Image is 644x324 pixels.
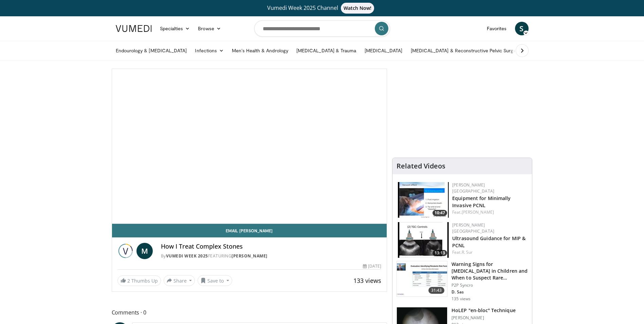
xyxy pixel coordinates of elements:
[161,253,382,259] div: By FEATURING
[161,243,382,250] h4: How I Treat Complex Stones
[156,22,194,35] a: Specialties
[112,44,191,57] a: Endourology & [MEDICAL_DATA]
[452,249,527,255] div: Feat.
[363,263,381,269] div: [DATE]
[164,275,195,286] button: Share
[452,195,511,209] a: Equipment for Minimally Invasive PCNL
[112,69,387,224] video-js: Video Player
[452,289,528,295] p: D. Sas
[353,276,381,285] span: 133 views
[452,315,516,321] p: [PERSON_NAME]
[292,44,361,57] a: [MEDICAL_DATA] & Trauma
[462,209,494,215] a: [PERSON_NAME]
[411,69,513,154] iframe: Advertisement
[483,22,511,35] a: Favorites
[433,250,447,256] span: 13:13
[254,20,390,37] input: Search topics, interventions
[397,162,445,170] h4: Related Videos
[397,261,528,302] a: 31:43 Warning Signs for [MEDICAL_DATA] in Children and When to Suspect Rare… P2P Syncro D. Sas 13...
[127,277,130,284] span: 2
[112,308,387,317] span: Comments 0
[198,275,232,286] button: Save to
[452,235,526,249] a: Ultrasound Guidance for MIP & PCNL
[398,182,449,218] a: 10:47
[136,243,153,259] a: M
[452,296,471,302] p: 135 views
[361,44,407,57] a: [MEDICAL_DATA]
[112,224,387,237] a: Email [PERSON_NAME]
[397,261,447,296] img: b1bc6859-4bdd-4be1-8442-b8b8c53ce8a1.150x105_q85_crop-smart_upscale.jpg
[452,182,494,194] a: [PERSON_NAME] [GEOGRAPHIC_DATA]
[191,44,228,57] a: Infections
[228,44,292,57] a: Men’s Health & Andrology
[116,25,152,32] img: VuMedi Logo
[194,22,225,35] a: Browse
[166,253,208,259] a: Vumedi Week 2025
[232,253,268,259] a: [PERSON_NAME]
[398,222,449,258] a: 13:13
[398,222,449,258] img: ae74b246-eda0-4548-a041-8444a00e0b2d.150x105_q85_crop-smart_upscale.jpg
[398,182,449,218] img: 57193a21-700a-4103-8163-b4069ca57589.150x105_q85_crop-smart_upscale.jpg
[433,210,447,216] span: 10:47
[452,209,527,215] div: Feat.
[428,287,445,294] span: 31:43
[341,3,374,14] span: Watch Now!
[117,275,161,286] a: 2 Thumbs Up
[117,243,134,259] img: Vumedi Week 2025
[452,283,528,288] p: P2P Syncro
[452,307,516,314] h3: HoLEP "en-bloc" Technique
[452,261,528,281] h3: Warning Signs for [MEDICAL_DATA] in Children and When to Suspect Rare…
[515,22,529,35] a: S
[462,249,473,255] a: R. Sur
[452,222,494,234] a: [PERSON_NAME] [GEOGRAPHIC_DATA]
[117,3,528,14] a: Vumedi Week 2025 ChannelWatch Now!
[407,44,525,57] a: [MEDICAL_DATA] & Reconstructive Pelvic Surgery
